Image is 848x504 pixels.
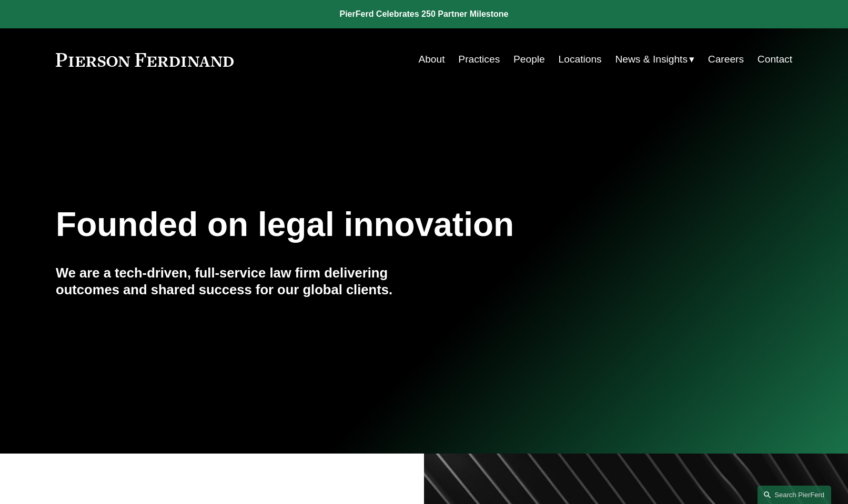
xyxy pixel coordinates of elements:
span: News & Insights [615,50,688,69]
a: Search this site [758,486,831,504]
h4: We are a tech-driven, full-service law firm delivering outcomes and shared success for our global... [56,264,424,299]
a: Locations [559,49,602,69]
a: Practices [458,49,500,69]
a: People [513,49,545,69]
a: Careers [708,49,744,69]
a: folder dropdown [615,49,694,69]
h1: Founded on legal innovation [56,205,670,244]
a: About [418,49,445,69]
a: Contact [758,49,792,69]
